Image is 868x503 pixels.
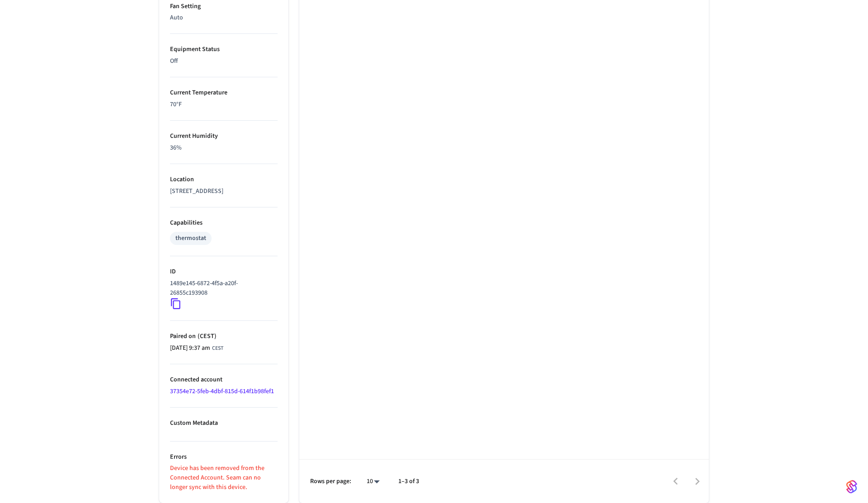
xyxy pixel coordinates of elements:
p: Errors [170,452,278,462]
p: Custom Metadata [170,418,278,428]
p: 1489e145-6872-4f5a-a20f-26855c193908 [170,279,274,298]
img: SeamLogoGradient.69752ec5.svg [846,479,857,494]
p: Current Temperature [170,88,278,98]
p: Current Humidity [170,132,278,141]
a: 37354e72-5feb-4dbf-815d-614f1b98fef1 [170,387,274,396]
div: Europe/Warsaw [170,343,223,353]
p: Fan Setting [170,2,278,11]
p: 36% [170,143,278,153]
p: [STREET_ADDRESS] [170,187,278,196]
p: Capabilities [170,218,278,228]
span: CEST [212,344,223,353]
p: Equipment Status [170,45,278,54]
p: Off [170,56,278,66]
p: Connected account [170,375,278,385]
p: Auto [170,13,278,23]
p: 1–3 of 3 [398,477,419,486]
div: thermostat [175,234,206,243]
span: ( CEST ) [196,332,217,341]
p: 70 °F [170,100,278,109]
p: Paired on [170,332,278,341]
p: ID [170,267,278,277]
p: Rows per page: [310,477,351,486]
p: Device has been removed from the Connected Account. Seam can no longer sync with this device. [170,464,278,492]
div: 10 [362,475,384,488]
p: Location [170,175,278,184]
span: [DATE] 9:37 am [170,343,210,353]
